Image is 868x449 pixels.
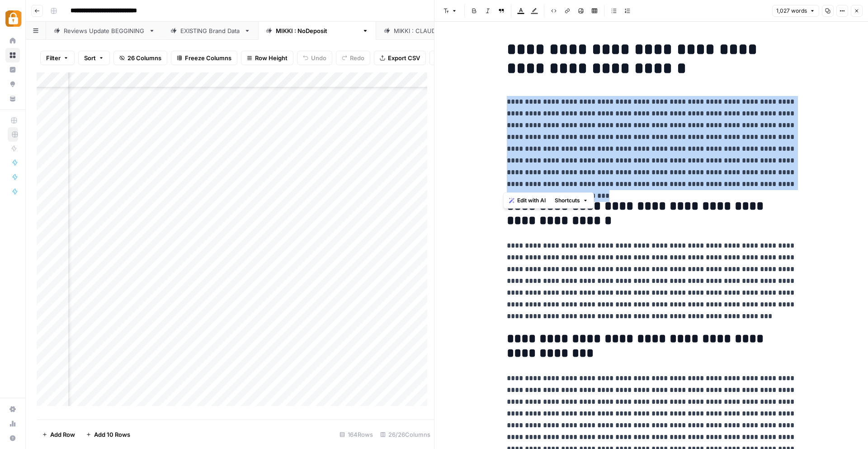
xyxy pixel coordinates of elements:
[46,53,61,62] span: Filter
[127,53,161,62] span: 26 Columns
[78,51,110,65] button: Sort
[5,416,20,431] a: Usage
[84,53,96,62] span: Sort
[377,427,434,442] div: 26/26 Columns
[5,48,20,62] a: Browse
[163,22,258,40] a: EXISTING Brand Data
[5,10,22,27] img: Adzz Logo
[394,26,495,35] div: [PERSON_NAME] : [PERSON_NAME]
[5,77,20,91] a: Opportunities
[555,196,580,205] span: Shortcuts
[46,22,163,40] a: Reviews Update BEGGINING
[374,51,426,65] button: Export CSV
[336,51,370,65] button: Redo
[5,62,20,77] a: Insights
[517,196,546,205] span: Edit with AI
[776,7,807,15] span: 1,027 words
[5,402,20,416] a: Settings
[80,427,136,442] button: Add 10 Rows
[185,53,231,62] span: Freeze Columns
[37,427,80,442] button: Add Row
[376,22,513,40] a: [PERSON_NAME] : [PERSON_NAME]
[5,431,20,445] button: Help + Support
[258,22,376,40] a: [PERSON_NAME] : NoDeposit
[50,430,75,439] span: Add Row
[255,53,288,62] span: Row Height
[171,51,237,65] button: Freeze Columns
[505,195,549,206] button: Edit with AI
[350,53,364,62] span: Redo
[5,7,20,30] button: Workspace: Adzz
[772,5,819,17] button: 1,027 words
[40,51,75,65] button: Filter
[551,195,592,206] button: Shortcuts
[388,53,420,62] span: Export CSV
[297,51,332,65] button: Undo
[241,51,293,65] button: Row Height
[180,26,241,35] div: EXISTING Brand Data
[276,26,359,35] div: [PERSON_NAME] : NoDeposit
[311,53,326,62] span: Undo
[5,33,20,48] a: Home
[113,51,167,65] button: 26 Columns
[5,91,20,106] a: Your Data
[336,427,377,442] div: 164 Rows
[94,430,130,439] span: Add 10 Rows
[64,26,145,35] div: Reviews Update BEGGINING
